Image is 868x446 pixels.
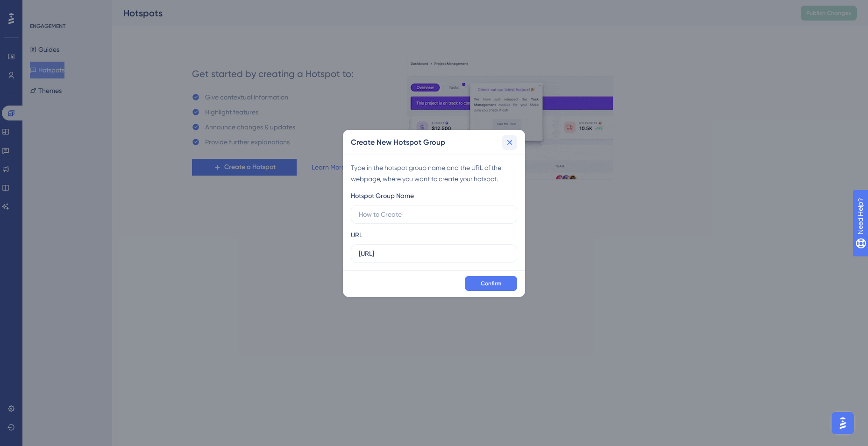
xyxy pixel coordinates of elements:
[829,409,857,437] iframe: UserGuiding AI Assistant Launcher
[351,190,414,201] div: Hotspot Group Name
[359,209,509,219] input: How to Create
[22,2,58,14] span: Need Help?
[351,229,363,241] div: URL
[359,248,509,259] input: https://www.example.com
[351,162,517,184] div: Type in the hotspot group name and the URL of the webpage, where you want to create your hotspot.
[481,280,501,287] span: Confirm
[351,137,445,148] h2: Create New Hotspot Group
